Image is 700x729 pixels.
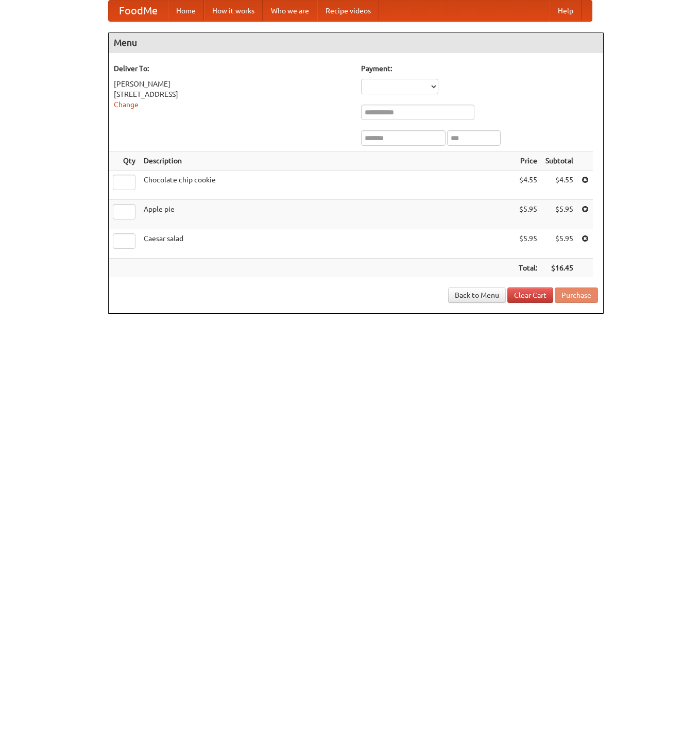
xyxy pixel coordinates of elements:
[263,1,317,21] a: Who we are
[317,1,379,21] a: Recipe videos
[507,287,553,303] a: Clear Cart
[114,89,351,99] div: [STREET_ADDRESS]
[109,151,140,171] th: Qty
[541,259,577,278] th: $16.45
[515,171,541,200] td: $4.55
[541,151,577,171] th: Subtotal
[515,259,541,278] th: Total:
[541,200,577,229] td: $5.95
[541,171,577,200] td: $4.55
[168,1,204,21] a: Home
[448,287,506,303] a: Back to Menu
[515,229,541,259] td: $5.95
[541,229,577,259] td: $5.95
[140,229,515,259] td: Caesar salad
[109,32,603,53] h4: Menu
[140,151,515,171] th: Description
[204,1,263,21] a: How it works
[555,287,598,303] button: Purchase
[515,200,541,229] td: $5.95
[140,171,515,200] td: Chocolate chip cookie
[550,1,582,21] a: Help
[114,100,139,109] a: Change
[114,79,351,89] div: [PERSON_NAME]
[140,200,515,229] td: Apple pie
[109,1,168,21] a: FoodMe
[114,63,351,74] h5: Deliver To:
[361,63,598,74] h5: Payment:
[515,151,541,171] th: Price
